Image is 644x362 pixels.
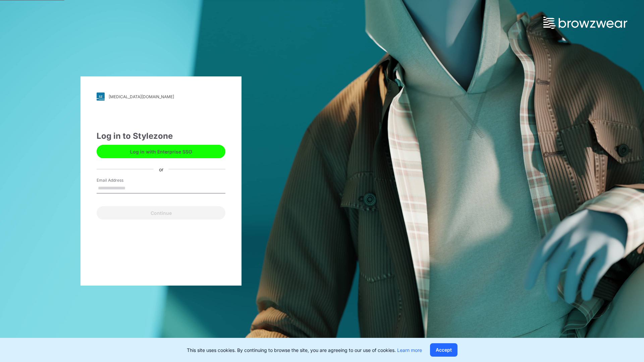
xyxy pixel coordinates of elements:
[97,93,105,101] img: svg+xml;base64,PHN2ZyB3aWR0aD0iMjgiIGhlaWdodD0iMjgiIHZpZXdCb3g9IjAgMCAyOCAyOCIgZmlsbD0ibm9uZSIgeG...
[97,130,225,142] div: Log in to Stylezone
[109,94,174,99] div: [MEDICAL_DATA][DOMAIN_NAME]
[97,145,225,158] button: Log in with Enterprise SSO
[543,17,627,29] img: browzwear-logo.73288ffb.svg
[430,343,458,357] button: Accept
[397,347,422,353] a: Learn more
[97,93,225,101] a: [MEDICAL_DATA][DOMAIN_NAME]
[154,166,169,173] div: or
[187,347,422,354] p: This site uses cookies. By continuing to browse the site, you are agreeing to our use of cookies.
[97,177,144,183] label: Email Address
